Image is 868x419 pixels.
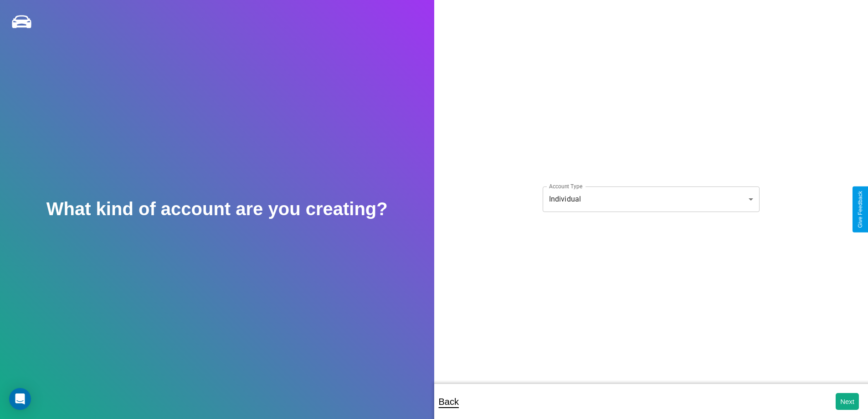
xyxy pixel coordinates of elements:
div: Give Feedback [857,191,863,228]
button: Next [836,393,859,410]
div: Open Intercom Messenger [9,388,31,410]
label: Account Type [549,182,582,190]
h2: What kind of account are you creating? [46,199,388,219]
p: Back [439,393,459,410]
div: Individual [543,186,760,212]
